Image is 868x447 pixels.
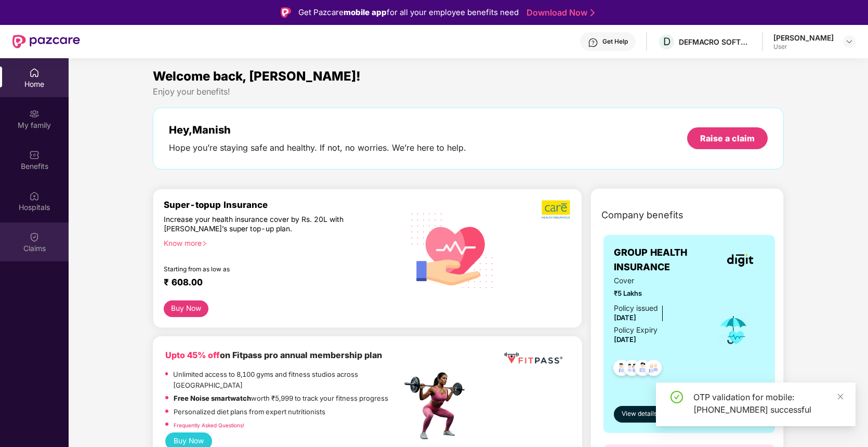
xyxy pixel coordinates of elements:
img: Stroke [590,7,595,18]
span: GROUP HEALTH INSURANCE [614,245,716,275]
div: Policy issued [614,303,658,314]
img: icon [717,313,751,347]
div: Get Help [602,37,628,46]
span: ₹5 Lakhs [614,288,703,298]
div: Hope you’re staying safe and healthy. If not, no worries. We’re here to help. [169,142,466,153]
span: Welcome back, [PERSON_NAME]! [153,69,361,84]
a: Frequently Asked Questions! [174,422,244,428]
span: Company benefits [601,208,683,222]
img: svg+xml;base64,PHN2ZyBpZD0iSG9zcGl0YWxzIiB4bWxucz0iaHR0cDovL3d3dy53My5vcmcvMjAwMC9zdmciIHdpZHRoPS... [29,191,40,201]
img: Logo [281,7,291,18]
button: Buy Now [164,300,208,317]
img: svg+xml;base64,PHN2ZyB4bWxucz0iaHR0cDovL3d3dy53My5vcmcvMjAwMC9zdmciIHdpZHRoPSI0OC45NDMiIGhlaWdodD... [609,357,634,382]
span: close [837,393,844,400]
img: svg+xml;base64,PHN2ZyB4bWxucz0iaHR0cDovL3d3dy53My5vcmcvMjAwMC9zdmciIHhtbG5zOnhsaW5rPSJodHRwOi8vd3... [403,200,502,300]
div: Enjoy your benefits! [153,86,784,97]
img: svg+xml;base64,PHN2ZyB4bWxucz0iaHR0cDovL3d3dy53My5vcmcvMjAwMC9zdmciIHdpZHRoPSI0OC45NDMiIGhlaWdodD... [641,357,666,382]
div: OTP validation for mobile: [PHONE_NUMBER] successful [693,391,843,416]
p: Personalized diet plans from expert nutritionists [174,406,325,417]
span: right [202,241,207,246]
div: [PERSON_NAME] [773,33,834,43]
div: Policy Expiry [614,324,657,336]
span: View details [622,409,657,419]
strong: Free Noise smartwatch [174,394,251,402]
div: Increase your health insurance cover by Rs. 20L with [PERSON_NAME]’s super top-up plan. [164,215,357,234]
img: svg+xml;base64,PHN2ZyBpZD0iRHJvcGRvd24tMzJ4MzIiIHhtbG5zPSJodHRwOi8vd3d3LnczLm9yZy8yMDAwL3N2ZyIgd2... [845,37,853,46]
img: b5dec4f62d2307b9de63beb79f102df3.png [542,200,571,219]
img: fpp.png [401,370,474,442]
p: Unlimited access to 8,100 gyms and fitness studios across [GEOGRAPHIC_DATA] [173,369,401,390]
div: ₹ 608.00 [164,277,391,290]
div: Know more [164,239,395,246]
img: insurerLogo [727,254,753,267]
img: svg+xml;base64,PHN2ZyBpZD0iSG9tZSIgeG1sbnM9Imh0dHA6Ly93d3cudzMub3JnLzIwMDAvc3ZnIiB3aWR0aD0iMjAiIG... [29,68,40,78]
span: Cover [614,275,703,286]
div: Get Pazcare for all your employee benefits need [298,6,519,19]
div: DEFMACRO SOFTWARE PRIVATE LIMITED [679,37,752,47]
img: svg+xml;base64,PHN2ZyB4bWxucz0iaHR0cDovL3d3dy53My5vcmcvMjAwMC9zdmciIHdpZHRoPSI0OC45NDMiIGhlaWdodD... [630,357,655,382]
img: svg+xml;base64,PHN2ZyBpZD0iQmVuZWZpdHMiIHhtbG5zPSJodHRwOi8vd3d3LnczLm9yZy8yMDAwL3N2ZyIgd2lkdGg9Ij... [29,150,40,160]
div: Starting from as low as [164,266,357,273]
span: check-circle [670,391,683,403]
span: D [663,35,670,48]
a: Download Now [527,7,591,18]
div: Raise a claim [700,133,755,144]
img: svg+xml;base64,PHN2ZyB4bWxucz0iaHR0cDovL3d3dy53My5vcmcvMjAwMC9zdmciIHdpZHRoPSI0OC45MTUiIGhlaWdodD... [620,357,645,382]
p: worth ₹5,999 to track your fitness progress [174,393,388,403]
b: Upto 45% off [165,350,220,360]
span: [DATE] [614,313,636,322]
img: svg+xml;base64,PHN2ZyBpZD0iSGVscC0zMngzMiIgeG1sbnM9Imh0dHA6Ly93d3cudzMub3JnLzIwMDAvc3ZnIiB3aWR0aD... [588,37,598,48]
img: New Pazcare Logo [12,35,80,48]
div: User [773,43,834,51]
button: View details [614,406,666,423]
strong: mobile app [344,7,387,17]
span: [DATE] [614,335,636,344]
img: svg+xml;base64,PHN2ZyB3aWR0aD0iMjAiIGhlaWdodD0iMjAiIHZpZXdCb3g9IjAgMCAyMCAyMCIgZmlsbD0ibm9uZSIgeG... [29,109,40,119]
img: fppp.png [502,349,564,368]
div: Super-topup Insurance [164,200,401,210]
img: svg+xml;base64,PHN2ZyBpZD0iQ2xhaW0iIHhtbG5zPSJodHRwOi8vd3d3LnczLm9yZy8yMDAwL3N2ZyIgd2lkdGg9IjIwIi... [29,232,40,242]
b: on Fitpass pro annual membership plan [165,350,382,360]
div: Hey, Manish [169,124,466,136]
